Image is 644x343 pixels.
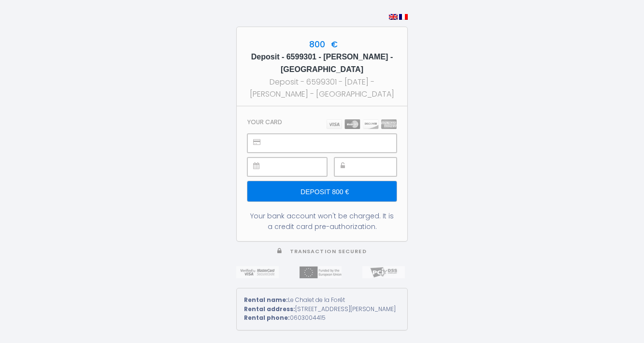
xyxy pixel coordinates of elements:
img: en.png [389,14,398,20]
div: Your bank account won't be charged. It is a credit card pre-authorization. [247,211,397,232]
span: Transaction secured [290,248,367,255]
h3: Your card [247,118,282,126]
iframe: Sicherer Eingaberahmen für Ablaufdatum [269,158,327,176]
iframe: Sicherer Eingaberahmen für Kartennummer [269,134,396,152]
img: fr.png [399,14,408,20]
strong: Rental phone: [244,314,290,322]
div: Le Chalet de la Forêt [244,296,400,305]
span: 800 € [307,39,338,50]
strong: Rental name: [244,296,288,304]
img: carts.png [327,119,397,129]
div: [STREET_ADDRESS][PERSON_NAME] [244,305,400,314]
strong: Rental address: [244,305,295,313]
div: Deposit - 6599301 - [DATE] - [PERSON_NAME] - [GEOGRAPHIC_DATA] [245,76,399,100]
iframe: Sicherer Eingaberahmen für CVC-Prüfziffer [356,158,396,176]
h5: Deposit - 6599301 - [PERSON_NAME] - [GEOGRAPHIC_DATA] [245,51,399,76]
input: Deposit 800 € [247,181,397,201]
div: 0603004415 [244,314,400,323]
